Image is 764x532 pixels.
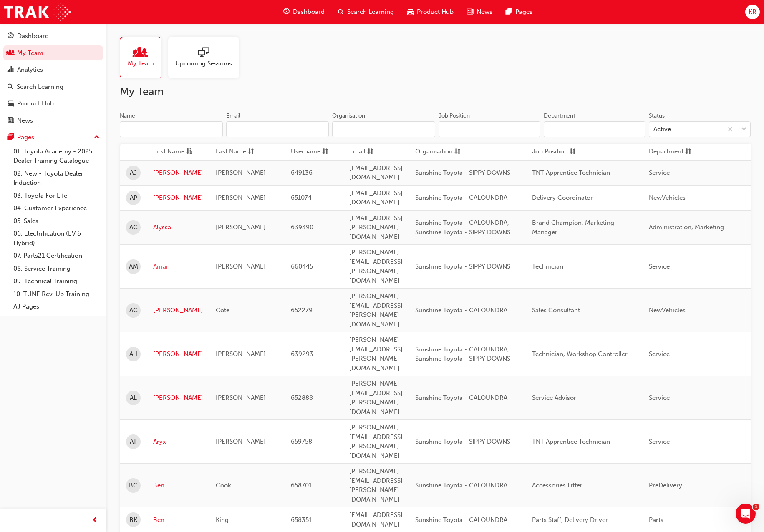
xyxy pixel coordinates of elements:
[153,349,203,359] a: [PERSON_NAME]
[331,3,401,20] a: search-iconSearch Learning
[532,147,578,157] button: Job Positionsorting-icon
[367,147,373,157] span: sorting-icon
[649,350,670,358] span: Service
[753,504,759,510] span: 1
[128,59,154,68] span: My Team
[94,132,100,143] span: up-icon
[349,147,395,157] button: Emailsorting-icon
[153,393,203,403] a: [PERSON_NAME]
[120,85,751,98] h2: My Team
[129,481,138,490] span: BC
[248,147,254,157] span: sorting-icon
[415,394,507,402] span: Sunshine Toyota - CALOUNDRA
[532,350,628,358] span: Technician, Workshop Controller
[649,516,663,524] span: Parts
[3,28,103,44] a: Dashboard
[120,121,223,137] input: Name
[130,437,137,447] span: AT
[198,47,209,59] span: sessionType_ONLINE_URL-icon
[130,393,137,403] span: AL
[4,3,71,21] img: Trak
[460,3,499,20] a: news-iconNews
[129,223,138,232] span: AC
[216,223,266,231] span: [PERSON_NAME]
[8,100,14,108] span: car-icon
[467,7,473,17] span: news-icon
[226,112,240,120] div: Email
[291,516,312,524] span: 658351
[415,147,453,157] span: Organisation
[129,306,138,315] span: AC
[10,262,103,275] a: 08. Service Training
[153,515,203,525] a: Ben
[216,306,229,314] span: Cote
[216,147,246,157] span: Last Name
[216,482,231,489] span: Cook
[506,7,512,17] span: pages-icon
[349,164,403,181] span: [EMAIL_ADDRESS][DOMAIN_NAME]
[8,33,14,40] span: guage-icon
[129,262,138,271] span: AM
[120,37,168,78] a: My Team
[499,3,539,20] a: pages-iconPages
[439,112,470,120] div: Job Position
[17,82,63,92] div: Search Learning
[544,112,575,120] div: Department
[10,249,103,262] a: 07. Parts21 Certification
[439,121,540,137] input: Job Position
[10,189,103,202] a: 03. Toyota For Life
[349,214,403,241] span: [EMAIL_ADDRESS][PERSON_NAME][DOMAIN_NAME]
[415,194,507,201] span: Sunshine Toyota - CALOUNDRA
[532,169,610,176] span: TNT Apprentice Technician
[291,306,313,314] span: 652279
[153,147,199,157] button: First Nameasc-icon
[10,202,103,215] a: 04. Customer Experience
[10,227,103,249] a: 06. Electrification (EV & Hybrid)
[216,263,266,270] span: [PERSON_NAME]
[129,515,137,525] span: BK
[649,169,670,176] span: Service
[8,83,13,91] span: search-icon
[349,467,403,503] span: [PERSON_NAME][EMAIL_ADDRESS][PERSON_NAME][DOMAIN_NAME]
[649,263,670,270] span: Service
[741,124,747,135] span: down-icon
[153,223,203,232] a: Alyssa
[532,394,576,402] span: Service Advisor
[3,96,103,111] a: Product Hub
[515,7,532,17] span: Pages
[291,482,312,489] span: 658701
[332,121,435,137] input: Organisation
[401,3,460,20] a: car-iconProduct Hub
[8,117,14,125] span: news-icon
[3,62,103,78] a: Analytics
[153,481,203,490] a: Ben
[92,515,98,526] span: prev-icon
[3,113,103,128] a: News
[153,437,203,447] a: Aryx
[349,511,403,528] span: [EMAIL_ADDRESS][DOMAIN_NAME]
[3,27,103,130] button: DashboardMy TeamAnalyticsSearch LearningProduct HubNews
[8,66,14,74] span: chart-icon
[17,65,43,75] div: Analytics
[277,3,331,20] a: guage-iconDashboard
[532,219,614,236] span: Brand Champion, Marketing Manager
[10,288,103,301] a: 10. TUNE Rev-Up Training
[544,121,645,137] input: Department
[120,112,135,120] div: Name
[349,292,403,328] span: [PERSON_NAME][EMAIL_ADDRESS][PERSON_NAME][DOMAIN_NAME]
[570,147,576,157] span: sorting-icon
[532,306,580,314] span: Sales Consultant
[532,438,610,445] span: TNT Apprentice Technician
[649,112,665,120] div: Status
[291,263,313,270] span: 660445
[454,147,461,157] span: sorting-icon
[186,147,192,157] span: asc-icon
[415,346,510,363] span: Sunshine Toyota - CALOUNDRA, Sunshine Toyota - SIPPY DOWNS
[3,130,103,145] button: Pages
[349,189,403,206] span: [EMAIL_ADDRESS][DOMAIN_NAME]
[17,116,33,125] div: News
[3,79,103,95] a: Search Learning
[3,45,103,61] a: My Team
[293,7,325,17] span: Dashboard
